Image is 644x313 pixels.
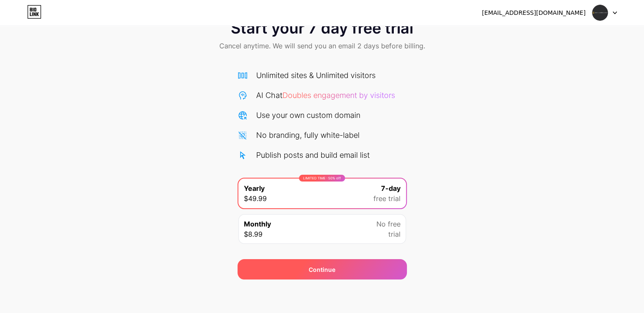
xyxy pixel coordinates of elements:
[219,41,425,51] span: Cancel anytime. We will send you an email 2 days before billing.
[309,265,335,274] div: Continue
[256,109,360,121] div: Use your own custom domain
[482,8,586,17] div: [EMAIL_ADDRESS][DOMAIN_NAME]
[244,183,265,193] span: Yearly
[256,70,376,81] div: Unlimited sites & Unlimited visitors
[244,229,263,239] span: $8.99
[256,149,370,161] div: Publish posts and build email list
[256,129,359,141] div: No branding, fully white-label
[373,193,401,204] span: free trial
[388,229,401,239] span: trial
[231,20,413,36] span: Start your 7 day free trial
[376,219,401,229] span: No free
[282,91,395,100] span: Doubles engagement by visitors
[299,175,345,182] div: LIMITED TIME : 50% off
[244,219,271,229] span: Monthly
[244,193,267,204] span: $49.99
[592,5,608,21] img: megacasinoworldph
[381,183,401,193] span: 7-day
[256,89,395,101] div: AI Chat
